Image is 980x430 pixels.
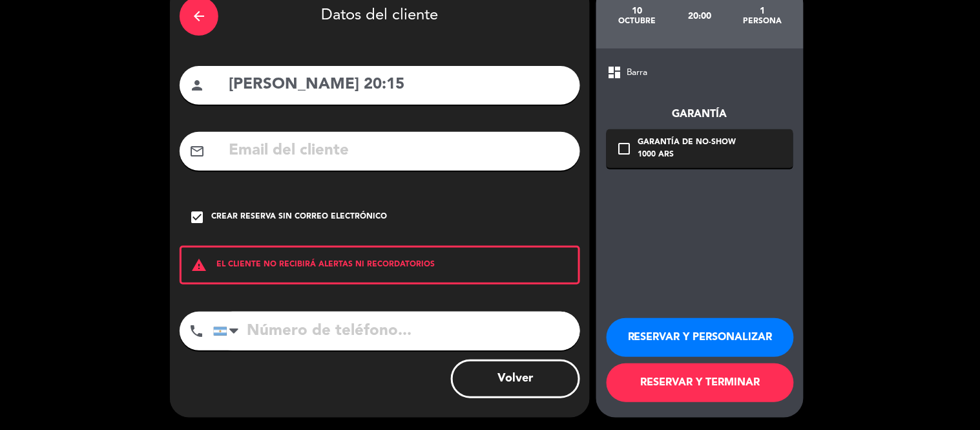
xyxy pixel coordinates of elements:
button: RESERVAR Y TERMINAR [607,363,794,402]
i: warning [182,257,216,273]
input: Nombre del cliente [227,72,570,98]
span: Barra [627,65,648,80]
div: Garantía de no-show [638,136,736,149]
span: dashboard [607,65,622,80]
div: 10 [606,6,669,16]
button: RESERVAR Y PERSONALIZAR [607,318,794,357]
div: octubre [606,16,669,27]
i: phone [189,323,204,339]
div: 1 [731,6,794,16]
div: Garantía [607,106,793,123]
input: Email del cliente [227,138,570,164]
div: 1000 ARS [638,149,736,162]
div: Crear reserva sin correo electrónico [211,211,387,224]
i: arrow_back [191,8,207,24]
input: Número de teléfono... [213,312,580,350]
i: mail_outline [189,144,205,159]
div: EL CLIENTE NO RECIBIRÁ ALERTAS NI RECORDATORIOS [180,246,580,285]
div: Argentina: +54 [214,312,244,350]
i: person [189,78,205,93]
i: check_box [189,210,205,225]
i: check_box_outline_blank [616,141,632,156]
button: Volver [451,360,580,398]
div: persona [731,16,794,27]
